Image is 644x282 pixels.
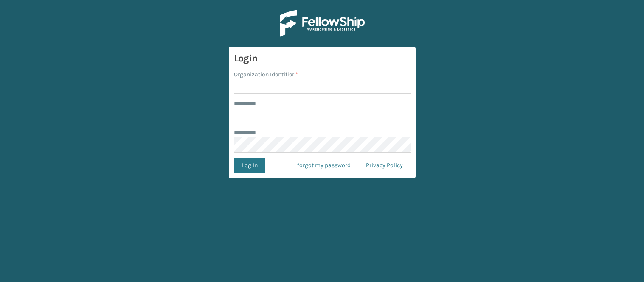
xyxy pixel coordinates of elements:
[234,52,411,65] h3: Login
[280,10,365,37] img: Logo
[234,158,265,173] button: Log In
[358,158,411,173] a: Privacy Policy
[234,70,298,79] label: Organization Identifier
[287,158,358,173] a: I forgot my password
